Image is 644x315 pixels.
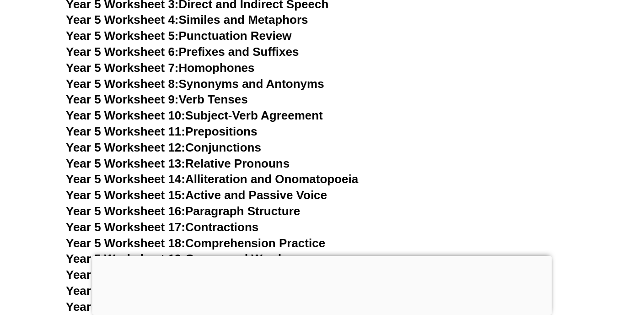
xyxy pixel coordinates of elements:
a: Year 5 Worksheet 19:Compound Words [66,252,288,266]
span: Year 5 Worksheet 21: [66,284,185,298]
span: Year 5 Worksheet 18: [66,236,185,250]
span: Year 5 Worksheet 8: [66,77,179,91]
span: Year 5 Worksheet 14: [66,172,185,186]
span: Year 5 Worksheet 7: [66,61,179,75]
a: Year 5 Worksheet 15:Active and Passive Voice [66,188,327,202]
a: Year 5 Worksheet 17:Contractions [66,220,258,234]
a: Year 5 Worksheet 8:Synonyms and Antonyms [66,77,324,91]
span: Year 5 Worksheet 13: [66,157,185,170]
iframe: Advertisement [92,256,552,313]
iframe: Chat Widget [492,212,644,315]
a: Year 5 Worksheet 5:Punctuation Review [66,29,291,43]
a: Year 5 Worksheet 6:Prefixes and Suffixes [66,45,299,59]
span: Year 5 Worksheet 10: [66,109,185,122]
a: Year 5 Worksheet 7:Homophones [66,61,255,75]
span: Year 5 Worksheet 11: [66,125,185,138]
a: Year 5 Worksheet 18:Comprehension Practice [66,236,325,250]
a: Year 5 Worksheet 11:Prepositions [66,125,257,138]
span: Year 5 Worksheet 16: [66,204,185,218]
a: Year 5 Worksheet 14:Alliteration and Onomatopoeia [66,172,358,186]
a: Year 5 Worksheet 4:Similes and Metaphors [66,13,308,27]
a: Year 5 Worksheet 16:Paragraph Structure [66,204,300,218]
a: Year 5 Worksheet 21:Hyphenation and Dashes [66,284,327,298]
span: Year 5 Worksheet 20: [66,268,185,282]
a: Year 5 Worksheet 9:Verb Tenses [66,92,248,106]
a: Year 5 Worksheet 20:Idioms and Phrases [66,268,297,282]
span: Year 5 Worksheet 19: [66,252,185,266]
span: Year 5 Worksheet 4: [66,13,179,27]
span: Year 5 Worksheet 6: [66,45,179,59]
a: Year 5 Worksheet 13:Relative Pronouns [66,157,290,170]
a: Year 5 Worksheet 12:Conjunctions [66,141,261,154]
span: Year 5 Worksheet 15: [66,188,185,202]
a: Year 5 Worksheet 22:Formal vs Informal Language [66,300,351,314]
span: Year 5 Worksheet 5: [66,29,179,43]
span: Year 5 Worksheet 9: [66,92,179,106]
a: Year 5 Worksheet 10:Subject-Verb Agreement [66,109,323,122]
span: Year 5 Worksheet 22: [66,300,185,314]
span: Year 5 Worksheet 17: [66,220,185,234]
span: Year 5 Worksheet 12: [66,141,185,154]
